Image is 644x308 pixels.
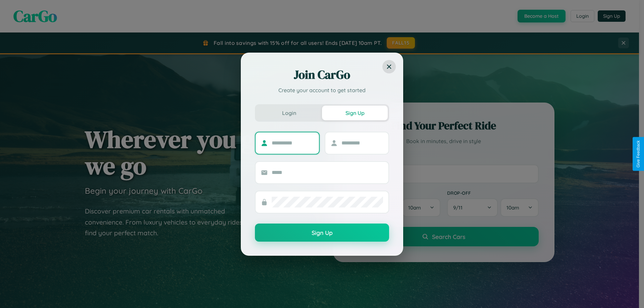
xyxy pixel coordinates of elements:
p: Create your account to get started [255,86,389,94]
div: Give Feedback [636,140,641,168]
button: Sign Up [322,106,388,120]
button: Login [256,106,322,120]
h2: Join CarGo [255,67,389,83]
button: Sign Up [255,224,389,242]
